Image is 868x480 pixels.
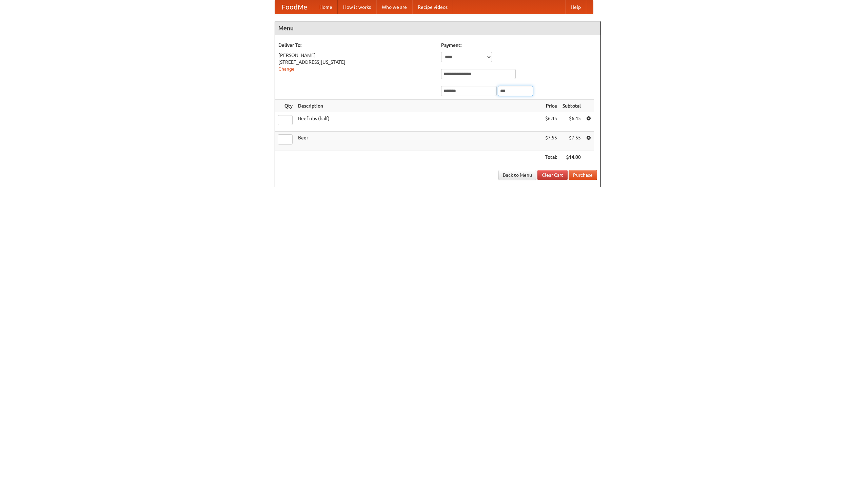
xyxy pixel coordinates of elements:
[542,100,560,112] th: Price
[565,0,586,14] a: Help
[560,151,584,164] th: $14.00
[275,0,314,14] a: FoodMe
[376,0,412,14] a: Who we are
[560,100,584,112] th: Subtotal
[537,170,568,180] a: Clear Cart
[542,112,560,132] td: $6.45
[412,0,453,14] a: Recipe videos
[275,100,295,112] th: Qty
[498,170,536,180] a: Back to Menu
[278,42,434,49] h5: Deliver To:
[295,100,542,112] th: Description
[542,132,560,151] td: $7.55
[278,59,434,65] div: [STREET_ADDRESS][US_STATE]
[295,132,542,151] td: Beer
[542,151,560,164] th: Total:
[278,52,434,59] div: [PERSON_NAME]
[275,21,600,35] h4: Menu
[560,132,584,151] td: $7.55
[560,112,584,132] td: $6.45
[441,42,597,49] h5: Payment:
[314,0,338,14] a: Home
[278,66,295,72] a: Change
[295,112,542,132] td: Beef ribs (half)
[569,170,597,180] button: Purchase
[338,0,376,14] a: How it works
